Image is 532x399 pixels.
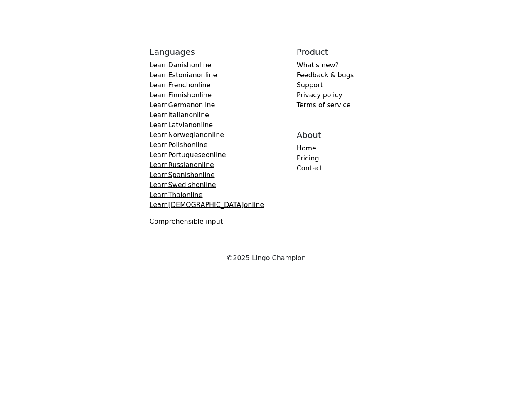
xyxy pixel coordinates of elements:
a: LearnItalianonline [150,111,209,119]
a: LearnEstonianonline [150,71,217,79]
h5: Languages [150,47,264,57]
a: Pricing [297,154,319,162]
a: Privacy policy [297,91,342,99]
a: Learn[DEMOGRAPHIC_DATA]online [150,201,264,209]
a: LearnRussianonline [150,161,214,169]
a: LearnLatvianonline [150,121,213,129]
a: Feedback & bugs [297,71,354,79]
a: Comprehensible input [150,217,223,225]
a: LearnPortugueseonline [150,151,226,159]
a: LearnThaionline [150,191,203,199]
h5: About [297,130,354,140]
a: LearnSpanishonline [150,171,215,179]
a: LearnPolishonline [150,141,208,149]
a: Contact [297,164,323,172]
a: LearnDanishonline [150,61,212,69]
a: LearnNorwegianonline [150,131,224,139]
a: LearnSwedishonline [150,181,216,189]
a: Home [297,144,316,152]
a: What's new? [297,61,339,69]
a: Support [297,81,323,89]
h5: Product [297,47,354,57]
a: LearnFinnishonline [150,91,212,99]
a: Terms of service [297,101,351,109]
a: LearnGermanonline [150,101,215,109]
a: LearnFrenchonline [150,81,211,89]
div: © 2025 Lingo Champion [29,253,503,263]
